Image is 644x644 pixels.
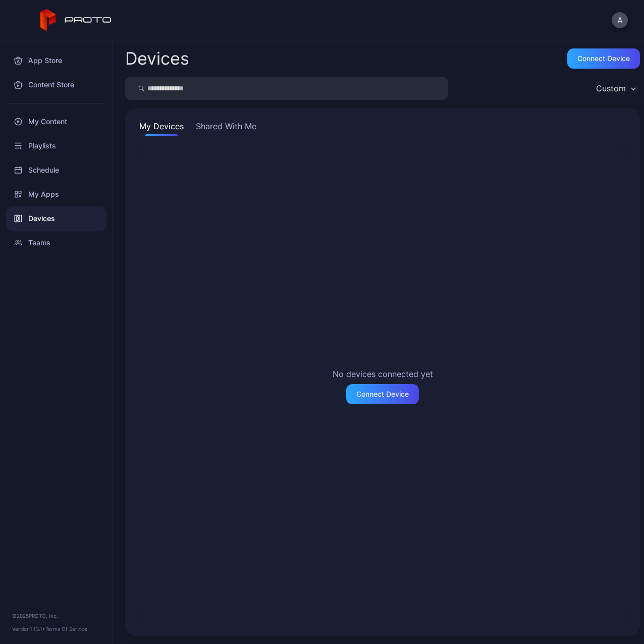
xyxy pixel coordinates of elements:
a: Terms Of Service [45,626,87,632]
button: My Devices [137,120,186,136]
a: Playlists [6,134,106,158]
a: My Apps [6,182,106,206]
a: Teams [6,231,106,255]
div: Custom [596,83,626,93]
button: Shared With Me [194,120,258,136]
a: Devices [6,206,106,231]
h2: No devices connected yet [333,368,433,380]
button: A [612,12,628,28]
div: Connect device [577,55,630,63]
div: © 2025 PROTO, Inc. [12,612,100,620]
button: Custom [591,77,640,100]
span: Version 1.13.1 • [12,626,45,632]
div: Connect Device [356,390,409,398]
a: Content Store [6,73,106,97]
a: App Store [6,48,106,73]
a: My Content [6,110,106,134]
h2: Devices [125,49,189,68]
a: Schedule [6,158,106,182]
button: Connect device [567,48,640,69]
button: Connect Device [346,384,419,404]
